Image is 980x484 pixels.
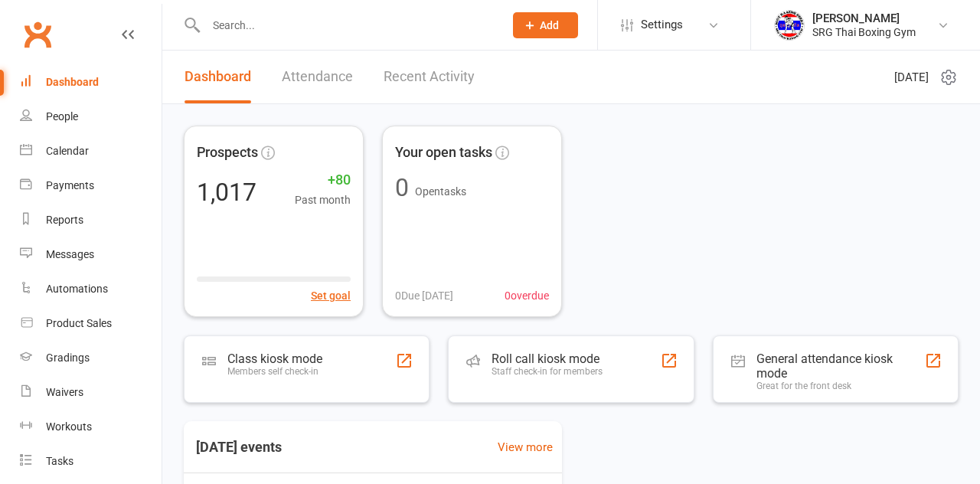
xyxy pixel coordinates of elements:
div: Class kiosk mode [227,352,322,366]
div: Product Sales [46,317,112,329]
div: Dashboard [46,76,99,88]
a: Clubworx [18,15,57,54]
span: Settings [641,8,683,42]
a: People [20,100,162,134]
a: Calendar [20,134,162,168]
button: Set goal [311,287,351,304]
button: Add [513,12,578,38]
a: Workouts [20,410,162,444]
div: Gradings [46,352,90,364]
div: 0 [395,175,409,200]
h3: [DATE] events [184,433,294,461]
div: Automations [46,283,108,295]
span: 0 overdue [505,287,549,304]
span: Add [540,19,559,31]
a: Payments [20,168,162,203]
div: Payments [46,179,94,191]
div: Waivers [46,386,83,398]
div: Staff check-in for members [492,366,603,377]
a: View more [498,438,553,456]
a: Dashboard [20,65,162,100]
div: Workouts [46,420,92,433]
a: Recent Activity [384,51,475,103]
img: thumb_image1718682644.png [774,10,805,41]
a: Waivers [20,375,162,410]
a: Attendance [282,51,353,103]
div: Calendar [46,145,89,157]
div: 1,017 [197,180,256,204]
div: Members self check-in [227,366,322,377]
input: Search... [201,15,493,36]
a: Gradings [20,341,162,375]
a: Dashboard [185,51,251,103]
a: Product Sales [20,306,162,341]
div: Reports [46,214,83,226]
span: Your open tasks [395,142,492,164]
div: Great for the front desk [756,381,925,391]
div: Roll call kiosk mode [492,352,603,366]
div: General attendance kiosk mode [756,352,925,381]
span: Open tasks [415,185,466,198]
div: Messages [46,248,94,260]
a: Tasks [20,444,162,479]
span: +80 [295,169,351,191]
div: SRG Thai Boxing Gym [812,25,916,39]
div: People [46,110,78,123]
span: 0 Due [DATE] [395,287,453,304]
a: Messages [20,237,162,272]
span: [DATE] [894,68,929,87]
span: Prospects [197,142,258,164]
span: Past month [295,191,351,208]
a: Automations [20,272,162,306]
div: [PERSON_NAME] [812,11,916,25]
div: Tasks [46,455,73,467]
a: Reports [20,203,162,237]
